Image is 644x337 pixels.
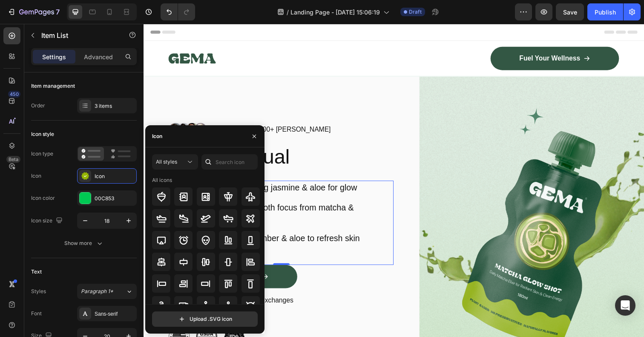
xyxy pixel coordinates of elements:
span: Paragraph 1* [81,288,113,295]
input: Search icon [201,154,258,170]
div: All icons [152,176,172,184]
button: All styles [152,154,198,170]
button: Save [556,3,584,20]
div: Undo/Redo [161,3,195,20]
div: Icon style [31,130,54,138]
div: Open Intercom Messenger [615,295,635,316]
span: Draft [409,8,422,16]
div: Styles [31,288,46,295]
div: 00C853 [95,195,135,202]
p: Focused Energy: Smooth focus from matcha & [PERSON_NAME] [38,182,254,204]
span: Save [563,9,577,16]
div: Icon color [31,194,55,202]
div: Text [31,268,42,276]
p: Fuel Your Wellness [55,254,117,263]
button: Show more [31,236,137,251]
div: Icon [95,173,135,180]
div: Sans-serif [95,310,135,318]
button: Paragraph 1* [77,284,137,299]
button: Upload .SVG icon [152,311,258,327]
div: Publish [595,8,616,17]
p: Advanced [84,52,113,61]
div: Beta [6,156,20,163]
p: 7 [56,7,60,17]
p: Item List [41,30,114,40]
div: Icon type [31,150,53,158]
button: 7 [3,3,63,20]
span: All styles [156,158,177,165]
p: Radiant Skin: Hydrating jasmine & aloe for glow [38,161,254,173]
div: Icon [152,132,162,140]
div: Upload .SVG icon [178,315,232,323]
button: Publish [587,3,623,20]
p: Settings [42,52,66,61]
div: Item List [36,148,60,156]
div: 3 items [95,102,135,110]
img: gempages_432750572815254551-354b0b53-b64f-4e13-8666-ba9611805631.png [26,101,65,115]
div: Icon size [31,215,64,227]
p: Calm & Revive: Cucumber & aloe to refresh skin [38,213,254,225]
img: gempages_432750572815254551-677af688-17fc-4199-b803-fb9a7d2c22e7.png [26,309,47,330]
div: Font [31,310,42,317]
a: Fuel Your Wellness [26,246,157,270]
p: 80.000+ [PERSON_NAME] [108,104,191,113]
p: OMED Picual [26,123,254,149]
p: Fuel Your Wellness [384,31,446,40]
div: Show more [64,239,104,248]
div: Order [31,102,45,109]
iframe: Design area [144,24,644,337]
div: Icon [31,172,41,180]
p: 10-Day Easy Returns and Exchanges [39,278,153,287]
span: Landing Page - [DATE] 15:06:19 [290,8,380,17]
div: 450 [8,91,20,98]
span: / [287,8,289,17]
div: Rich Text Editor. Editing area: main [107,103,192,114]
img: gempages_432750572815254551-61c25942-6fdd-48f2-b671-bfa8f4c72b4d.png [82,309,103,330]
img: gempages_432750572815254551-4b682a34-33d6-40ab-85b5-0690c07b22f6.png [54,309,75,330]
div: Item management [31,82,75,90]
h2: Rich Text Editor. Editing area: main [26,122,255,150]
